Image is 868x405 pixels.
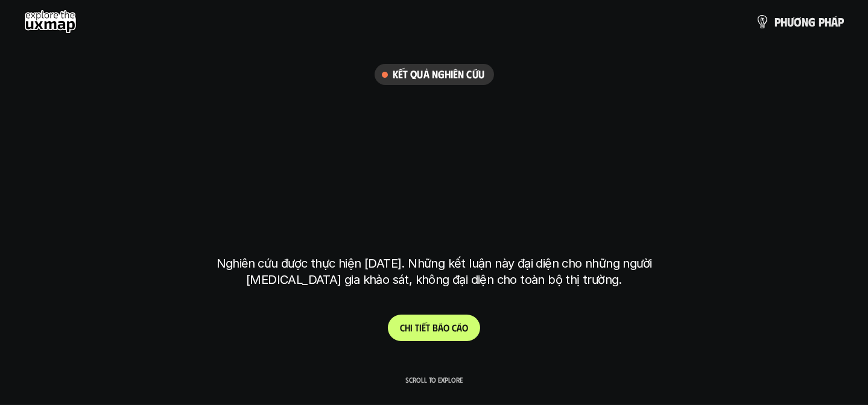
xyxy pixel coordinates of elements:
span: t [426,322,430,333]
span: o [462,322,468,333]
span: i [410,322,413,333]
span: h [405,322,410,333]
span: p [838,15,844,28]
span: ơ [794,15,802,28]
span: p [775,15,781,28]
h1: tại [GEOGRAPHIC_DATA] [219,193,649,243]
span: p [819,15,825,28]
span: n [802,15,808,28]
h6: Kết quả nghiên cứu [393,67,484,81]
span: á [831,15,838,28]
span: ế [422,322,426,333]
a: Chitiếtbáocáo [388,315,480,341]
a: phươngpháp [755,10,844,34]
span: i [419,322,422,333]
span: h [825,15,831,28]
span: b [432,322,438,333]
span: c [452,322,457,333]
p: Scroll to explore [405,375,463,384]
span: C [400,322,405,333]
span: h [781,15,787,28]
span: á [457,322,462,333]
h1: phạm vi công việc của [214,98,654,148]
span: o [443,322,449,333]
p: Nghiên cứu được thực hiện [DATE]. Những kết luận này đại diện cho những người [MEDICAL_DATA] gia ... [208,256,661,288]
span: ư [787,15,794,28]
span: g [808,15,816,28]
span: t [415,322,419,333]
span: á [438,322,443,333]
